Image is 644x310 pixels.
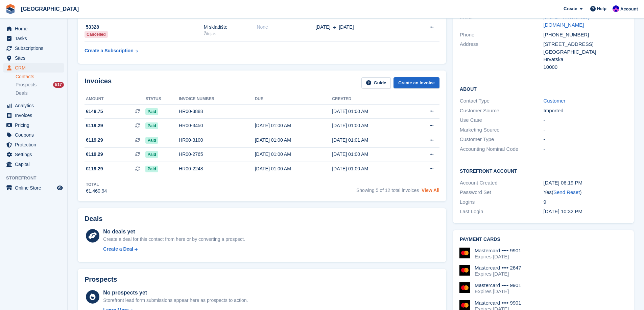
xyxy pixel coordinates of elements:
[179,151,255,158] div: HR00-2765
[460,208,543,216] div: Last Login
[3,63,64,73] a: menu
[460,167,627,174] h2: Storefront Account
[255,165,332,172] div: [DATE] 01:00 AM
[361,77,391,88] a: Guide
[332,94,409,105] th: Created
[6,175,67,181] span: Storefront
[544,136,627,143] div: -
[3,130,64,140] a: menu
[86,181,107,188] div: Total
[204,31,257,37] div: Žitnjak
[460,179,543,187] div: Account Created
[460,107,543,115] div: Customer Source
[544,145,627,153] div: -
[255,137,332,144] div: [DATE] 01:00 AM
[332,151,409,158] div: [DATE] 01:00 AM
[15,34,55,43] span: Tasks
[85,77,112,88] h2: Invoices
[3,24,64,33] a: menu
[459,282,470,293] img: Mastercard Logo
[15,130,55,140] span: Coupons
[3,120,64,130] a: menu
[393,77,439,88] a: Create an Invoice
[15,63,55,73] span: CRM
[145,137,158,144] span: Paid
[103,246,133,253] div: Create a Deal
[475,254,521,260] div: Expires [DATE]
[103,246,245,253] a: Create a Deal
[5,4,16,14] img: stora-icon-8386f47178a22dfd0bd8f6a31ec36ba5ce8667c1dd55bd0f319d3a0aa187defe.svg
[475,271,521,277] div: Expires [DATE]
[15,24,55,33] span: Home
[544,31,627,39] div: [PHONE_NUMBER]
[544,179,627,187] div: [DATE] 06:19 PM
[85,215,102,223] h2: Deals
[620,6,638,12] span: Account
[16,90,28,96] span: Deals
[332,108,409,115] div: [DATE] 01:00 AM
[16,90,64,97] a: Deals
[86,188,107,195] div: €1,460.94
[179,94,255,105] th: Invoice number
[460,136,543,143] div: Customer Type
[86,122,103,129] span: €119.29
[53,82,64,88] div: 517
[103,289,248,297] div: No prospects yet
[15,53,55,63] span: Sites
[179,108,255,115] div: HR00-3888
[459,265,470,276] img: Mastercard Logo
[544,116,627,124] div: -
[15,44,55,53] span: Subscriptions
[145,108,158,115] span: Paid
[460,40,543,71] div: Address
[460,31,543,39] div: Phone
[3,150,64,159] a: menu
[86,108,103,115] span: €148.75
[15,120,55,130] span: Pricing
[339,24,354,31] span: [DATE]
[204,24,257,31] div: M skladište
[544,208,583,214] time: 2025-07-31 20:32:46 UTC
[460,189,543,196] div: Password Set
[15,101,55,110] span: Analytics
[544,56,627,63] div: Hrvatska
[475,300,521,306] div: Mastercard •••• 9901
[459,248,470,258] img: Mastercard Logo
[145,94,179,105] th: Status
[3,111,64,120] a: menu
[85,47,134,54] div: Create a Subscription
[3,101,64,110] a: menu
[544,126,627,134] div: -
[16,82,37,88] span: Prospects
[179,122,255,129] div: HR00-3450
[332,165,409,172] div: [DATE] 01:00 AM
[460,198,543,206] div: Logins
[255,122,332,129] div: [DATE] 01:00 AM
[145,151,158,158] span: Paid
[85,45,138,57] a: Create a Subscription
[553,189,580,195] a: Send Reset
[85,24,204,31] div: 53328
[85,94,145,105] th: Amount
[15,140,55,149] span: Protection
[356,188,419,193] span: Showing 5 of 12 total invoices
[86,137,103,144] span: €119.29
[460,14,543,29] div: Email
[145,166,158,172] span: Paid
[179,165,255,172] div: HR00-2248
[103,228,245,236] div: No deals yet
[18,3,81,15] a: [GEOGRAPHIC_DATA]
[475,248,521,254] div: Mastercard •••• 9901
[179,137,255,144] div: HR00-3100
[103,236,245,243] div: Create a deal for this contact from here or by converting a prospect.
[544,198,627,206] div: 9
[255,151,332,158] div: [DATE] 01:00 AM
[86,151,103,158] span: €119.29
[332,137,409,144] div: [DATE] 01:01 AM
[475,282,521,288] div: Mastercard •••• 9901
[3,140,64,149] a: menu
[86,165,103,172] span: €119.29
[544,189,627,196] div: Yes
[544,98,566,104] a: Customer
[332,122,409,129] div: [DATE] 01:00 AM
